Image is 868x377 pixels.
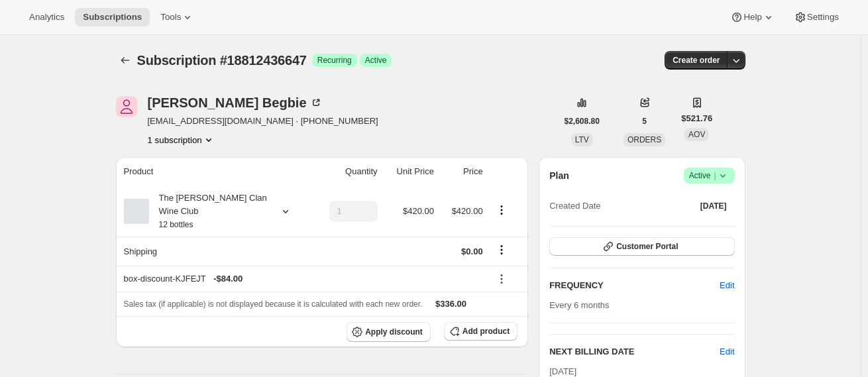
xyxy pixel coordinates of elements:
[720,345,734,358] button: Edit
[688,130,705,139] span: AOV
[116,237,311,266] th: Shipping
[549,366,576,376] span: [DATE]
[642,116,647,127] span: 5
[160,12,181,23] span: Tools
[311,157,381,186] th: Quantity
[116,157,311,186] th: Product
[549,345,720,358] h2: NEXT BILLING DATE
[365,327,423,337] span: Apply discount
[83,12,142,23] span: Subscriptions
[616,241,678,252] span: Customer Portal
[403,206,434,216] span: $420.00
[435,299,466,309] span: $336.00
[712,275,742,296] button: Edit
[137,53,307,68] span: Subscription #18812436647
[807,12,839,23] span: Settings
[124,299,423,309] span: Sales tax (if applicable) is not displayed because it is calculated with each new order.
[549,279,720,292] h2: FREQUENCY
[823,319,855,350] iframe: Intercom live chat
[549,237,734,256] button: Customer Portal
[444,322,517,341] button: Add product
[452,206,483,216] span: $420.00
[491,242,512,257] button: Shipping actions
[575,135,589,144] span: LTV
[149,191,268,231] div: The [PERSON_NAME] Clan Wine Club
[689,169,730,182] span: Active
[700,201,727,211] span: [DATE]
[549,169,569,182] h2: Plan
[148,133,215,146] button: Product actions
[365,55,387,66] span: Active
[438,157,487,186] th: Price
[565,116,600,127] span: $2,608.80
[461,246,483,256] span: $0.00
[462,326,510,337] span: Add product
[549,300,609,310] span: Every 6 months
[692,197,735,215] button: [DATE]
[681,112,712,125] span: $521.76
[743,12,761,23] span: Help
[116,96,137,117] span: John Begbie
[786,8,847,27] button: Settings
[152,8,202,27] button: Tools
[557,112,608,131] button: $2,608.80
[213,272,243,286] span: - $84.00
[148,96,323,109] div: [PERSON_NAME] Begbie
[665,51,728,70] button: Create order
[714,170,716,181] span: |
[673,55,720,66] span: Create order
[722,8,783,27] button: Help
[627,135,661,144] span: ORDERS
[159,220,193,229] small: 12 bottles
[75,8,150,27] button: Subscriptions
[21,8,72,27] button: Analytics
[116,51,135,70] button: Subscriptions
[347,322,431,342] button: Apply discount
[124,272,483,286] div: box-discount-KJFEJT
[317,55,352,66] span: Recurring
[634,112,655,131] button: 5
[382,157,438,186] th: Unit Price
[148,115,378,128] span: [EMAIL_ADDRESS][DOMAIN_NAME] · [PHONE_NUMBER]
[29,12,64,23] span: Analytics
[549,199,600,213] span: Created Date
[491,203,512,217] button: Product actions
[720,279,734,292] span: Edit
